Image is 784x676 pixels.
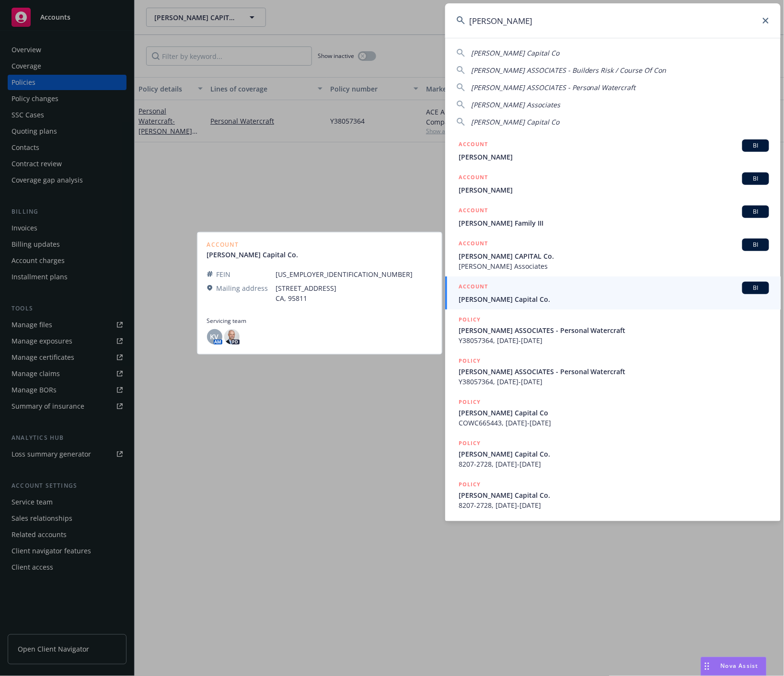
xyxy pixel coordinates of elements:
span: [PERSON_NAME] Capital Co [471,48,559,57]
span: 8207-2728, [DATE]-[DATE] [459,500,769,510]
span: [PERSON_NAME] ASSOCIATES - Personal Watercraft [471,83,636,92]
span: [PERSON_NAME] Family III [459,218,769,228]
span: [PERSON_NAME] Associates [459,261,769,271]
h5: POLICY [459,438,481,448]
span: [PERSON_NAME] [459,152,769,162]
h5: ACCOUNT [459,172,488,184]
span: 8207-2728, [DATE]-[DATE] [459,459,769,469]
a: POLICY[PERSON_NAME] Capital Co.8207-2728, [DATE]-[DATE] [445,474,781,516]
a: ACCOUNTBI[PERSON_NAME] CAPITAL Co.[PERSON_NAME] Associates [445,233,781,276]
span: BI [746,141,765,150]
span: BI [746,207,765,216]
a: ACCOUNTBI[PERSON_NAME] Capital Co. [445,276,781,309]
span: [PERSON_NAME] CAPITAL Co. [459,251,769,261]
span: [PERSON_NAME] Capital Co. [459,449,769,459]
span: BI [746,284,765,292]
h5: POLICY [459,356,481,366]
input: Search... [445,3,781,38]
h5: ACCOUNT [459,206,488,217]
a: POLICY[PERSON_NAME] Capital Co.8207-2728, [DATE]-[DATE] [445,433,781,474]
a: ACCOUNTBI[PERSON_NAME] [445,134,781,167]
span: [PERSON_NAME] [459,185,769,195]
h5: ACCOUNT [459,239,488,250]
span: [PERSON_NAME] Capital Co. [459,490,769,500]
button: Nova Assist [701,657,767,676]
h5: ACCOUNT [459,139,488,151]
h5: ACCOUNT [459,282,488,293]
span: COWC665443, [DATE]-[DATE] [459,418,769,428]
span: BI [746,241,765,249]
span: [PERSON_NAME] ASSOCIATES - Builders Risk / Course Of Con [471,66,667,75]
span: Y38057364, [DATE]-[DATE] [459,335,769,345]
a: ACCOUNTBI[PERSON_NAME] [445,167,781,200]
span: Y38057364, [DATE]-[DATE] [459,377,769,387]
span: [PERSON_NAME] ASSOCIATES - Personal Watercraft [459,367,769,377]
span: [PERSON_NAME] Capital Co [459,408,769,418]
div: Drag to move [701,657,713,676]
a: POLICY[PERSON_NAME] ASSOCIATES - Personal WatercraftY38057364, [DATE]-[DATE] [445,309,781,351]
span: [PERSON_NAME] Capital Co [471,117,559,126]
span: BI [746,174,765,183]
a: POLICY[PERSON_NAME] Capital CoCOWC665443, [DATE]-[DATE] [445,392,781,433]
span: [PERSON_NAME] Capital Co. [459,294,769,304]
h5: POLICY [459,397,481,407]
span: Nova Assist [721,662,759,670]
a: ACCOUNTBI[PERSON_NAME] Family III [445,200,781,233]
h5: POLICY [459,315,481,324]
h5: POLICY [459,480,481,489]
span: [PERSON_NAME] ASSOCIATES - Personal Watercraft [459,325,769,335]
a: POLICY[PERSON_NAME] ASSOCIATES - Personal WatercraftY38057364, [DATE]-[DATE] [445,351,781,392]
span: [PERSON_NAME] Associates [471,100,560,109]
